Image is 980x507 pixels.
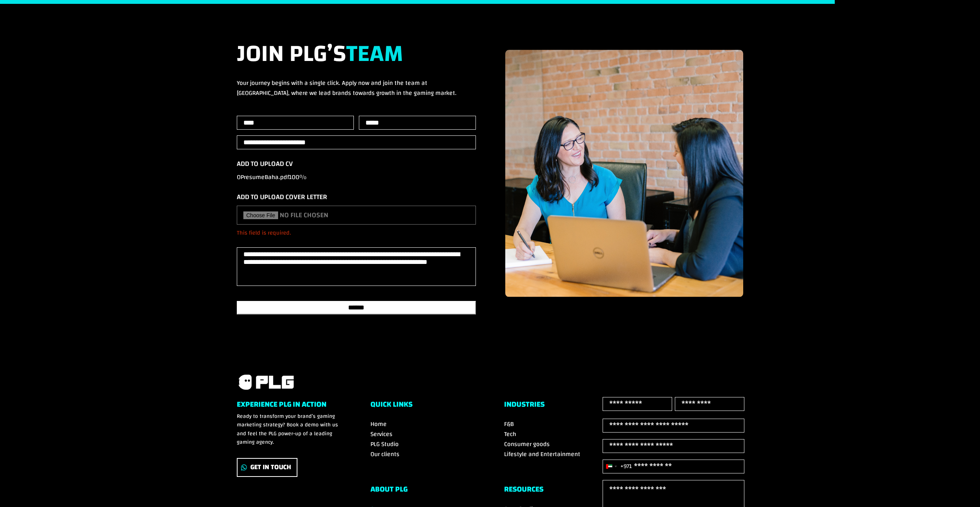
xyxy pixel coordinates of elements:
[237,171,289,183] span: OPresumeBaha.pdf
[370,485,476,497] h6: ABOUT PLG
[504,448,580,460] a: Lifestyle and Entertainment
[504,418,514,430] a: F&B
[370,401,476,412] h6: Quick Links
[504,485,610,497] h6: RESOURCES
[370,448,399,460] a: Our clients
[289,171,307,183] span: 100%
[237,458,297,477] a: Get In Touch
[504,401,610,412] h6: Industries
[237,373,295,391] a: PLG
[504,428,516,440] a: Tech
[237,373,295,391] img: PLG logo
[505,50,743,297] img: Placeholder Image (2)
[370,418,387,430] a: Home
[603,460,632,473] button: Selected country
[237,228,476,238] div: This field is required.
[504,438,550,450] a: Consumer goods
[370,428,392,440] a: Services
[237,401,343,412] h6: Experience PLG in Action
[941,470,980,507] iframe: Chat Widget
[237,78,476,98] p: Your journey begins with a single click. Apply now and join the team at [GEOGRAPHIC_DATA], where ...
[237,412,343,447] p: Ready to transform your brand’s gaming marketing strategy? Book a demo with us and feel the PLG p...
[237,40,476,78] h2: Join PLG’s
[237,192,327,202] label: Add to upload cover letter
[370,438,399,450] a: PLG Studio
[346,32,403,76] strong: Team
[237,159,293,169] label: Add to upload cv
[620,461,632,472] div: +971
